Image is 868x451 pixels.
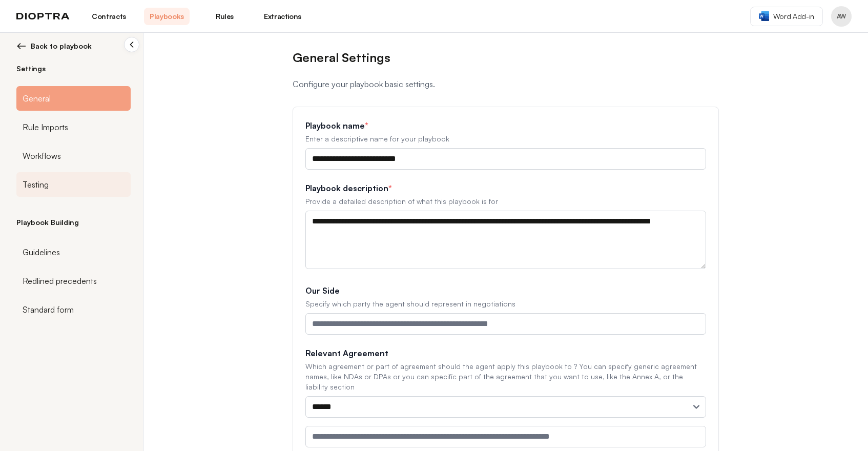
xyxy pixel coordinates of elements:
button: Back to playbook [16,41,131,51]
img: word [759,11,769,21]
a: Extractions [260,8,305,25]
img: logo [16,13,70,20]
img: left arrow [16,41,27,51]
span: Rule Imports [23,121,68,133]
label: Playbook name [305,119,706,132]
a: Playbooks [144,8,190,25]
span: General [23,92,51,105]
button: Profile menu [831,6,852,27]
span: Word Add-in [773,11,814,22]
span: Testing [23,178,49,191]
a: Rules [202,8,247,25]
a: Word Add-in [750,7,823,26]
h1: General Settings [293,49,719,66]
label: Our Side [305,284,706,297]
span: Back to playbook [31,41,92,51]
p: Specify which party the agent should represent in negotiations [305,299,706,309]
p: Configure your playbook basic settings. [293,78,719,90]
span: Guidelines [23,246,60,258]
h2: Settings [16,64,131,74]
p: Which agreement or part of agreement should the agent apply this playbook to ? You can specify ge... [305,361,706,392]
span: Redlined precedents [23,275,97,287]
h2: Playbook Building [16,217,131,228]
label: Playbook description [305,182,706,194]
span: Standard form [23,303,74,316]
button: Collapse sidebar [124,37,139,52]
p: Enter a descriptive name for your playbook [305,134,706,144]
span: Workflows [23,150,61,162]
a: Contracts [86,8,132,25]
label: Relevant Agreement [305,347,706,359]
p: Provide a detailed description of what this playbook is for [305,196,706,207]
